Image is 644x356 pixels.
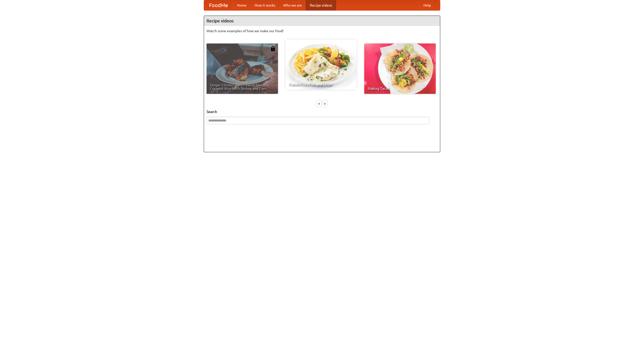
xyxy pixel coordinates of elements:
span: French Fries Fish and Chips [289,83,353,86]
div: » [323,100,327,107]
img: 483408.png [270,46,275,51]
h4: Recipe videos [204,16,440,26]
a: How it works [251,0,279,10]
span: Making Tacos [368,87,432,90]
a: Help [419,0,435,10]
p: Watch some examples of how we make our food! [207,28,437,33]
a: Who we are [279,0,306,10]
div: « [317,100,321,107]
a: Recipe videos [306,0,336,10]
a: Making Tacos [364,44,436,94]
a: French Fries Fish and Chips [285,39,357,90]
a: Home [233,0,251,10]
h5: Search [207,109,437,114]
a: FoodMe [204,0,233,10]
